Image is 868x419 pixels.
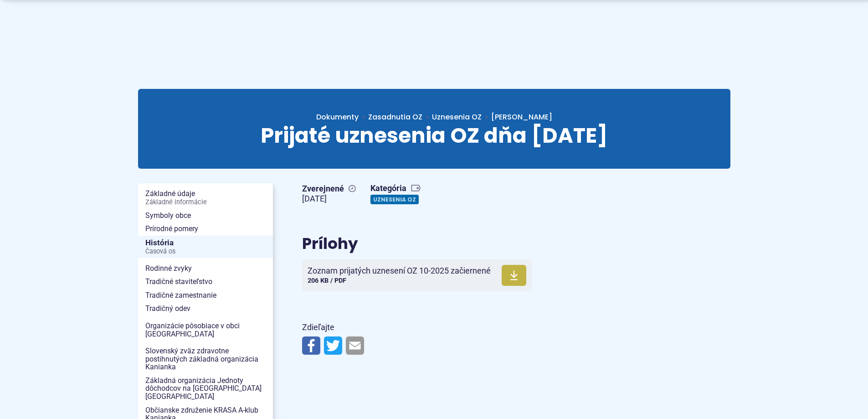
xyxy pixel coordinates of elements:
[138,289,273,302] a: Tradičné zamestnanie
[302,336,320,355] img: Zdieľať na Facebooku
[370,195,419,204] a: Uznesenia OZ
[491,112,552,122] span: [PERSON_NAME]
[145,222,266,236] span: Prírodné pomery
[138,187,273,208] a: Základné údajeZákladné informácie
[138,262,273,275] a: Rodinné zvyky
[368,112,432,122] a: Zasadnutia OZ
[346,336,364,355] img: Zdieľať e-mailom
[145,344,266,374] span: Slovenský zväz zdravotne postihnutých základná organizácia Kanianka
[145,302,266,316] span: Tradičný odev
[145,209,266,222] span: Symboly obce
[370,183,422,194] span: Kategória
[145,236,266,258] span: História
[432,112,482,122] a: Uznesenia OZ
[302,235,626,252] h2: Prílohy
[145,289,266,302] span: Tradičné zamestnanie
[138,275,273,289] a: Tradičné staviteľstvo
[138,344,273,374] a: Slovenský zväz zdravotne postihnutých základná organizácia Kanianka
[138,209,273,222] a: Symboly obce
[138,222,273,236] a: Prírodné pomery
[482,112,552,122] a: [PERSON_NAME]
[145,262,266,275] span: Rodinné zvyky
[138,302,273,316] a: Tradičný odev
[308,277,346,285] span: 206 KB / PDF
[302,259,532,291] a: Zoznam prijatých uznesení OZ 10-2025 začiernené 206 KB / PDF
[145,248,266,255] span: Časová os
[138,319,273,341] a: Organizácie pôsobiace v obci [GEOGRAPHIC_DATA]
[145,374,266,403] span: Základná organizácia Jednoty dôchodcov na [GEOGRAPHIC_DATA] [GEOGRAPHIC_DATA]
[302,184,356,194] span: Zverejnené
[145,275,266,289] span: Tradičné staviteľstvo
[145,199,266,206] span: Základné informácie
[138,374,273,403] a: Základná organizácia Jednoty dôchodcov na [GEOGRAPHIC_DATA] [GEOGRAPHIC_DATA]
[308,266,491,275] span: Zoznam prijatých uznesení OZ 10-2025 začiernené
[316,112,359,122] span: Dokumenty
[138,236,273,258] a: HistóriaČasová os
[368,112,422,122] span: Zasadnutia OZ
[145,187,266,208] span: Základné údaje
[316,112,368,122] a: Dokumenty
[324,336,342,355] img: Zdieľať na Twitteri
[261,121,608,150] span: Prijaté uznesenia OZ dňa [DATE]
[302,321,626,335] p: Zdieľajte
[302,194,356,204] figcaption: [DATE]
[145,319,266,341] span: Organizácie pôsobiace v obci [GEOGRAPHIC_DATA]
